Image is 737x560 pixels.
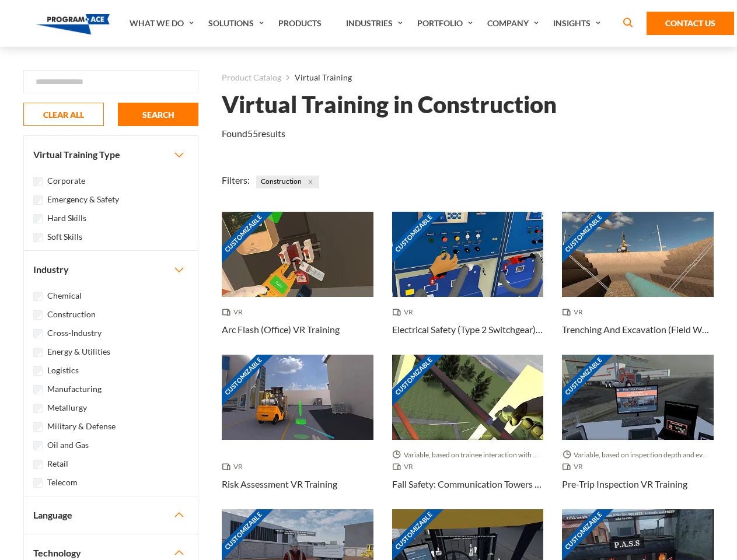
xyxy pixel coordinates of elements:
button: Close [304,176,317,188]
input: Manufacturing [33,385,43,394]
h3: Pre-Trip Inspection VR Training [562,477,687,491]
label: Military & Defense [47,420,116,433]
input: Corporate [33,177,43,186]
a: Customizable Thumbnail - Risk Assessment VR Training VR Risk Assessment VR Training [222,355,373,509]
span: VR [392,461,418,473]
a: Customizable Thumbnail - Electrical Safety (Type 2 Switchgear) VR Training VR Electrical Safety (... [392,212,544,355]
span: VR [562,461,588,473]
span: Variable, based on trainee interaction with each section. [392,449,544,461]
h3: Risk Assessment VR Training [222,477,337,491]
a: Customizable Thumbnail - Pre-Trip Inspection VR Training Variable, based on inspection depth and ... [562,355,714,509]
span: VR [562,306,588,318]
span: Filters: [222,174,250,185]
label: Metallurgy [47,401,87,414]
img: Program-Ace [36,14,110,34]
h3: Fall Safety: Communication Towers VR Training [392,477,544,491]
a: Customizable Thumbnail - Arc Flash (Office) VR Training VR Arc Flash (Office) VR Training [222,212,373,355]
button: Industry [24,251,198,288]
button: Language [24,496,198,534]
label: Chemical [47,289,82,302]
input: Construction [33,310,43,320]
h3: Electrical Safety (Type 2 Switchgear) VR Training [392,323,544,337]
label: Construction [47,308,96,321]
input: Telecom [33,478,43,488]
input: Hard Skills [33,214,43,223]
span: Construction [256,176,319,188]
a: Customizable Thumbnail - Trenching And Excavation (Field Work) VR Training VR Trenching And Excav... [562,212,714,355]
label: Oil and Gas [47,439,89,452]
label: Soft Skills [47,230,82,243]
label: Retail [47,457,68,470]
button: Virtual Training Type [24,136,198,173]
a: Product Catalog [222,70,281,85]
a: Contact Us [647,12,734,35]
h3: Arc Flash (Office) VR Training [222,323,340,337]
input: Military & Defense [33,422,43,432]
li: Virtual Training [281,70,352,85]
label: Telecom [47,476,78,489]
label: Hard Skills [47,212,86,225]
p: Found results [222,127,285,141]
button: CLEAR ALL [23,103,104,126]
label: Energy & Utilities [47,345,110,358]
input: Logistics [33,366,43,376]
input: Cross-Industry [33,329,43,338]
span: VR [392,306,418,318]
span: VR [222,461,247,473]
a: Customizable Thumbnail - Fall Safety: Communication Towers VR Training Variable, based on trainee... [392,355,544,509]
span: Variable, based on inspection depth and event interaction. [562,449,714,461]
input: Metallurgy [33,404,43,413]
input: Energy & Utilities [33,348,43,357]
nav: breadcrumb [222,70,714,85]
label: Cross-Industry [47,327,102,339]
h3: Trenching And Excavation (Field Work) VR Training [562,323,714,337]
h1: Virtual Training in Construction [222,94,557,115]
label: Manufacturing [47,383,102,395]
input: Retail [33,460,43,469]
label: Logistics [47,364,79,377]
label: Corporate [47,174,85,187]
span: VR [222,306,247,318]
input: Chemical [33,292,43,301]
input: Oil and Gas [33,441,43,450]
label: Emergency & Safety [47,193,119,206]
em: 55 [247,128,258,139]
input: Emergency & Safety [33,195,43,205]
input: Soft Skills [33,233,43,242]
